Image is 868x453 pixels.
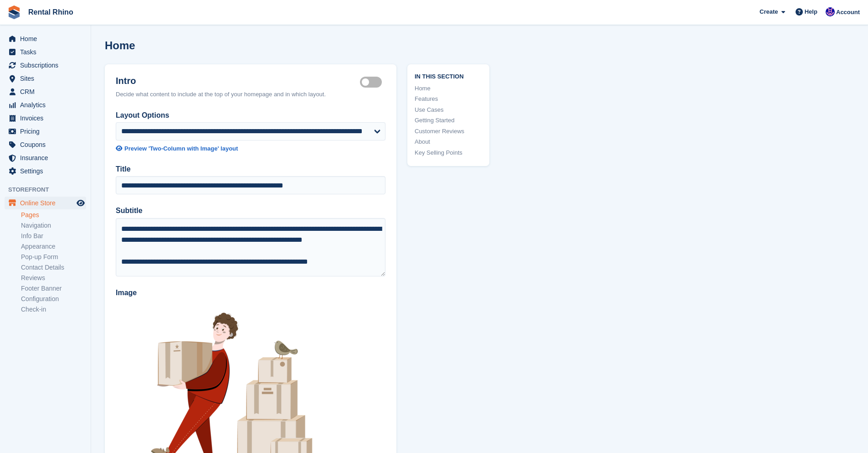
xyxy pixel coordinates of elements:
a: menu [5,125,86,138]
a: menu [5,138,86,151]
a: menu [5,46,86,58]
span: Home [20,32,75,45]
a: Navigation [21,221,86,230]
a: Customer Reviews [415,127,482,136]
label: Image [116,287,385,298]
span: Subscriptions [20,59,75,72]
a: Pop-up Form [21,253,86,261]
a: menu [5,197,86,209]
div: Decide what content to include at the top of your homepage and in which layout. [116,90,385,99]
a: Check-in [21,305,86,314]
img: Ari Kolas [826,7,835,16]
label: Hero section active [360,82,385,83]
span: Insurance [20,151,75,164]
span: Analytics [20,99,75,111]
a: menu [5,151,86,164]
span: CRM [20,85,75,98]
h2: Intro [116,75,360,86]
a: menu [5,72,86,85]
a: Key Selling Points [415,148,482,157]
a: menu [5,32,86,45]
a: Configuration [21,295,86,303]
a: menu [5,112,86,125]
a: Info Bar [21,232,86,240]
span: Account [836,8,860,17]
span: Settings [20,165,75,177]
label: Subtitle [116,205,385,216]
a: Preview store [75,198,86,208]
a: Preview 'Two-Column with Image' layout [116,144,385,153]
label: Layout Options [116,110,385,121]
a: Use Cases [415,105,482,115]
div: Preview 'Two-Column with Image' layout [124,144,238,153]
span: Storefront [8,185,91,194]
a: Rental Rhino [25,5,77,20]
h1: Home [105,39,135,52]
a: Pages [21,211,86,219]
img: stora-icon-8386f47178a22dfd0bd8f6a31ec36ba5ce8667c1dd55bd0f319d3a0aa187defe.svg [7,5,21,19]
span: In this section [415,72,482,80]
a: menu [5,59,86,72]
span: Help [805,7,817,16]
a: Contact Details [21,263,86,272]
a: menu [5,165,86,177]
label: Title [116,164,385,175]
a: menu [5,85,86,98]
a: About [415,137,482,146]
a: menu [5,99,86,111]
a: Getting Started [415,116,482,125]
a: Appearance [21,242,86,251]
span: Tasks [20,46,75,58]
a: Home [415,84,482,93]
a: Reviews [21,274,86,282]
span: Online Store [20,197,75,209]
span: Sites [20,72,75,85]
a: Features [415,94,482,104]
span: Invoices [20,112,75,125]
span: Create [760,7,778,16]
span: Coupons [20,138,75,151]
span: Pricing [20,125,75,138]
a: Footer Banner [21,284,86,293]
